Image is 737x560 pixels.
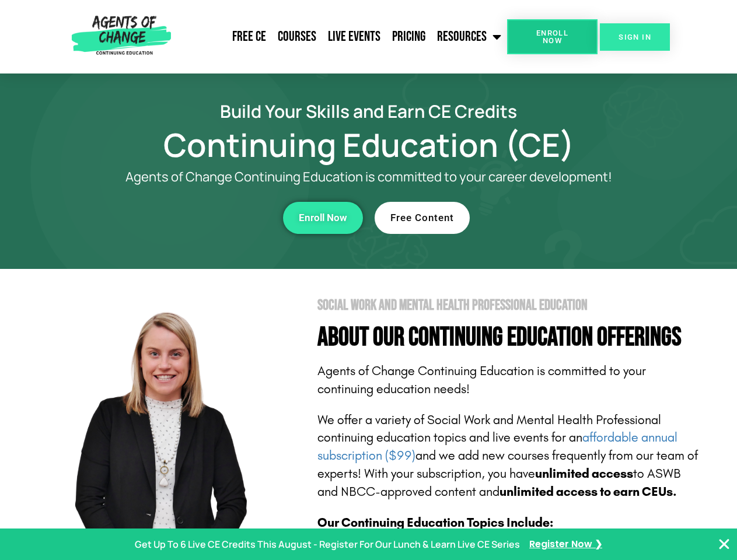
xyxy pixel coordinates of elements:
h4: About Our Continuing Education Offerings [317,324,701,351]
b: unlimited access [535,466,633,481]
a: Free Content [375,202,470,234]
nav: Menu [176,22,507,51]
span: Agents of Change Continuing Education is committed to your continuing education needs! [317,363,646,397]
a: Enroll Now [283,202,363,234]
p: We offer a variety of Social Work and Mental Health Professional continuing education topics and ... [317,411,701,501]
h1: Continuing Education (CE) [36,131,701,158]
a: Register Now ❯ [529,536,602,553]
h2: Build Your Skills and Earn CE Credits [36,103,701,120]
p: Get Up To 6 Live CE Credits This August - Register For Our Lunch & Learn Live CE Series [135,536,520,553]
h2: Social Work and Mental Health Professional Education [317,298,701,313]
a: Free CE [226,22,272,51]
b: Our Continuing Education Topics Include: [317,515,553,530]
p: Agents of Change Continuing Education is committed to your career development! [83,170,655,184]
b: unlimited access to earn CEUs. [500,484,677,499]
span: Enroll Now [526,29,579,44]
a: Pricing [386,22,431,51]
a: Live Events [322,22,386,51]
a: Resources [431,22,507,51]
a: Courses [272,22,322,51]
span: Free Content [390,213,454,223]
span: SIGN IN [619,33,651,41]
button: Close Banner [717,537,731,551]
span: Enroll Now [299,213,347,223]
a: Enroll Now [507,19,598,54]
a: SIGN IN [600,23,670,51]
